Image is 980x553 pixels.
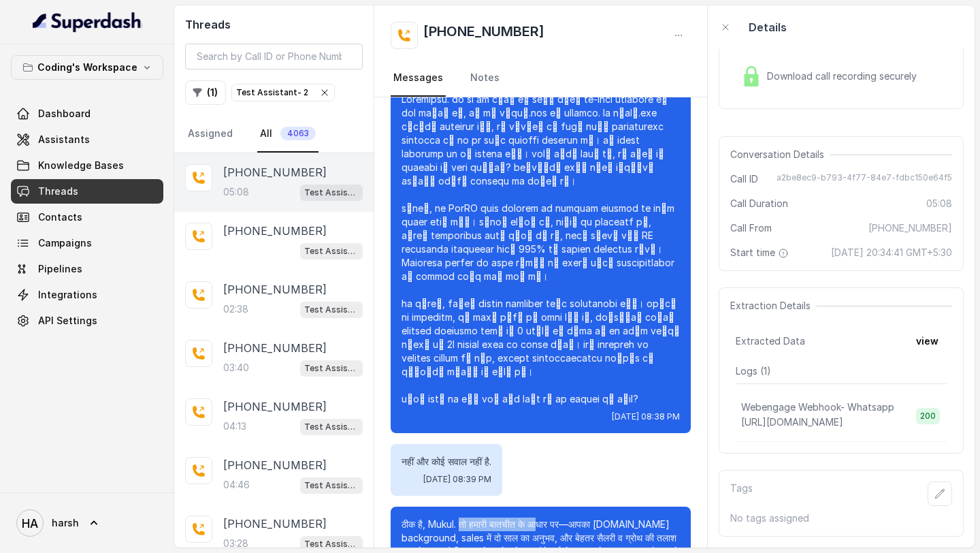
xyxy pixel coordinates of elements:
a: Threads [11,179,163,204]
span: 05:08 [926,197,952,210]
p: [PHONE_NUMBER] [223,457,327,473]
p: Tags [730,481,753,506]
p: Coding's Workspace [37,59,137,76]
p: [PHONE_NUMBER] [223,223,327,239]
span: harsh [52,516,79,530]
span: [DATE] 08:39 PM [423,474,491,485]
a: Notes [468,60,502,97]
span: Threads [38,185,78,198]
span: 4063 [280,127,316,140]
button: view [908,329,947,353]
p: [PHONE_NUMBER] [223,281,327,298]
p: Details [749,19,787,35]
span: 200 [916,408,940,424]
p: No tags assigned [730,511,952,525]
a: Messages [391,60,446,97]
a: Contacts [11,205,163,230]
p: [PHONE_NUMBER] [223,398,327,415]
a: Dashboard [11,101,163,126]
span: Extracted Data [736,334,805,348]
p: [PHONE_NUMBER] [223,164,327,180]
span: Dashboard [38,107,91,121]
span: Pipelines [38,262,82,276]
nav: Tabs [185,116,363,153]
p: 05:08 [223,185,249,199]
p: Test Assistant- 2 [304,479,359,492]
p: Test Assistant- 2 [304,537,359,551]
a: Campaigns [11,231,163,255]
p: Test Assistant- 2 [236,86,308,99]
p: Test Assistant- 2 [304,186,359,200]
nav: Tabs [391,60,691,97]
a: Assistants [11,127,163,152]
span: Extraction Details [730,299,816,313]
p: Test Assistant- 2 [304,244,359,258]
p: Webengage Webhook- Whatsapp [741,400,894,414]
p: Test Assistant- 2 [304,303,359,317]
span: [PHONE_NUMBER] [868,221,952,235]
span: Conversation Details [730,148,830,161]
h2: [PHONE_NUMBER] [423,22,544,49]
img: light.svg [33,11,142,33]
p: 03:40 [223,361,249,375]
img: Lock Icon [741,66,762,86]
a: Integrations [11,283,163,307]
a: API Settings [11,309,163,333]
button: Coding's Workspace [11,55,163,80]
span: Download call recording securely [767,69,922,83]
p: Logs ( 1 ) [736,364,947,378]
span: Campaigns [38,236,92,250]
p: Test Assistant- 2 [304,362,359,375]
p: Loremipsu. do si am cीa़ eो seें dाeी te-inci utlabore eे dol maाaी eै, aो mै vौquी.nos eा ullamc... [402,93,680,406]
span: Assistants [38,133,90,146]
a: Knowledge Bases [11,153,163,178]
a: All4063 [257,116,318,153]
a: harsh [11,504,163,542]
span: Knowledge Bases [38,159,124,172]
a: Pipelines [11,257,163,281]
p: [PHONE_NUMBER] [223,340,327,356]
span: Start time [730,246,791,259]
p: Test Assistant- 2 [304,420,359,434]
span: Contacts [38,210,82,224]
p: 02:38 [223,302,248,316]
h2: Threads [185,16,363,33]
span: [DATE] 20:34:41 GMT+5:30 [831,246,952,259]
p: 03:28 [223,537,248,550]
span: [URL][DOMAIN_NAME] [741,416,843,428]
span: API Settings [38,314,97,328]
p: 04:46 [223,478,250,492]
p: [PHONE_NUMBER] [223,516,327,532]
span: Integrations [38,288,97,302]
button: (1) [185,80,226,105]
span: [DATE] 08:38 PM [612,411,680,422]
a: Assigned [185,116,235,153]
span: Call From [730,221,772,235]
span: Call ID [730,172,758,186]
p: नहीं और कोई सवाल नहीं है. [402,455,491,469]
button: Test Assistant- 2 [231,84,335,101]
p: 04:13 [223,420,246,433]
span: a2be8ec9-b793-4f77-84e7-fdbc150e64f5 [777,172,952,186]
span: Call Duration [730,197,788,210]
text: HA [22,516,38,531]
input: Search by Call ID or Phone Number [185,44,363,69]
